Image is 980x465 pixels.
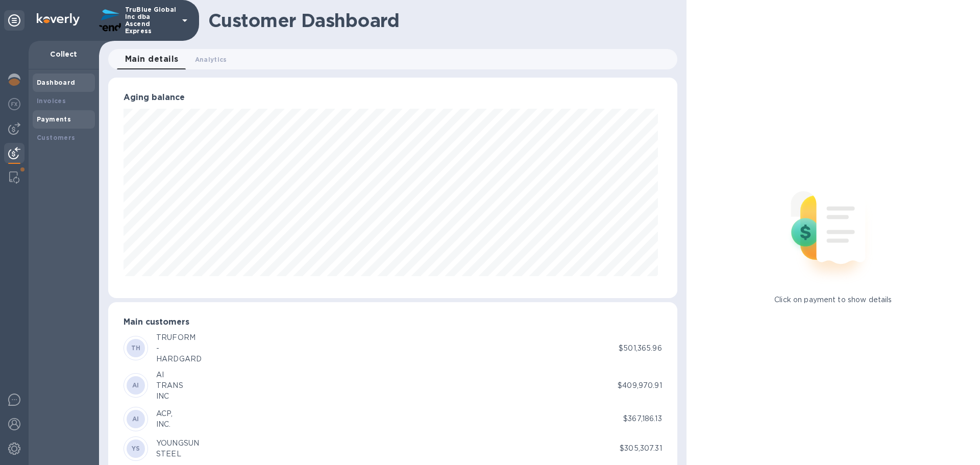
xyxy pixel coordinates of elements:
b: Customers [37,134,76,141]
div: STEEL [156,449,199,459]
b: Payments [37,115,71,123]
div: ACP, [156,408,173,419]
span: Main details [125,52,179,66]
b: Dashboard [37,79,76,86]
h3: Main customers [124,317,662,327]
div: Unpin categories [4,10,24,31]
p: Click on payment to show details [774,295,892,305]
div: AI [156,370,183,380]
div: INC. [156,419,173,430]
img: Logo [37,13,80,26]
h3: Aging balance [124,93,662,103]
p: $367,186.13 [623,413,661,424]
p: $305,307.31 [620,443,661,454]
h1: Customer Dashboard [208,10,670,31]
div: YOUNGSUN [156,438,199,449]
b: Invoices [37,97,66,105]
img: Foreign exchange [8,98,20,110]
b: AI [132,415,139,423]
p: Collect [37,49,91,59]
div: HARDGARD [156,354,202,364]
p: $409,970.91 [618,380,661,391]
div: TRANS [156,380,183,391]
b: YS [132,445,140,452]
b: TH [131,344,141,352]
div: INC [156,391,183,402]
span: Analytics [195,54,227,65]
b: AI [132,381,139,389]
p: TruBlue Global Inc dba Ascend Express [125,6,176,35]
p: $501,365.96 [619,343,661,354]
div: TRUFORM [156,332,202,343]
div: - [156,343,202,354]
